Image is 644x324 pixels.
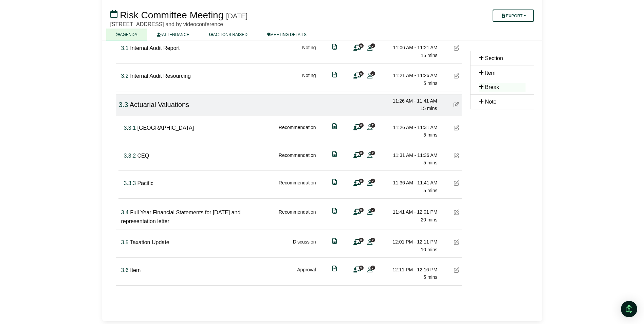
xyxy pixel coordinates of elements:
[423,160,437,165] span: 5 mins
[359,151,364,155] span: 0
[493,10,534,22] button: Export
[390,44,438,51] div: 11:06 AM - 11:21 AM
[370,151,375,155] span: 7
[359,238,364,242] span: 0
[370,238,375,242] span: 7
[124,153,136,159] span: Click to fine tune number
[121,239,129,245] span: Click to fine tune number
[390,208,438,216] div: 11:41 AM - 12:01 PM
[621,301,637,317] div: Open Intercom Messenger
[279,151,316,167] div: Recommendation
[279,124,316,139] div: Recommendation
[390,124,438,131] div: 11:26 AM - 11:31 AM
[130,45,180,51] span: Internal Audit Report
[421,53,437,58] span: 15 mins
[124,125,136,131] span: Click to fine tune number
[390,97,437,105] div: 11:26 AM - 11:41 AM
[257,29,316,40] a: MEETING DETAILS
[359,123,364,127] span: 0
[370,266,375,270] span: 7
[421,247,437,252] span: 10 mins
[147,29,199,40] a: ATTENDANCE
[119,101,128,108] span: Click to fine tune number
[137,125,194,131] span: [GEOGRAPHIC_DATA]
[110,21,223,27] span: [STREET_ADDRESS] and by videoconference
[423,274,437,280] span: 5 mins
[226,12,247,20] div: [DATE]
[359,71,364,76] span: 0
[121,210,241,224] span: Full Year Financial Statements for [DATE] and representation letter
[130,101,189,108] span: Actuarial Valuations
[120,10,223,20] span: Risk Committee Meeting
[359,208,364,212] span: 0
[302,44,316,59] div: Noting
[485,99,497,105] span: Note
[121,210,129,215] span: Click to fine tune number
[137,153,149,159] span: CEQ
[293,238,316,253] div: Discussion
[106,29,147,40] a: AGENDA
[199,29,257,40] a: ACTIONS RAISED
[302,72,316,87] div: Noting
[297,266,316,281] div: Approval
[423,80,437,86] span: 5 mins
[390,266,438,273] div: 12:11 PM - 12:16 PM
[390,151,438,159] div: 11:31 AM - 11:36 AM
[423,132,437,138] span: 5 mins
[359,43,364,48] span: 0
[485,84,499,90] span: Break
[390,72,438,79] div: 11:21 AM - 11:26 AM
[279,179,316,194] div: Recommendation
[421,217,437,222] span: 20 mins
[370,71,375,76] span: 7
[130,267,141,273] span: Item
[485,55,503,61] span: Section
[390,179,438,186] div: 11:36 AM - 11:41 AM
[124,180,136,186] span: Click to fine tune number
[370,208,375,212] span: 7
[121,45,129,51] span: Click to fine tune number
[420,106,437,111] span: 15 mins
[423,188,437,193] span: 5 mins
[121,267,129,273] span: Click to fine tune number
[121,73,129,79] span: Click to fine tune number
[137,180,153,186] span: Pacific
[130,239,169,245] span: Taxation Update
[359,266,364,270] span: 0
[130,73,191,79] span: Internal Audit Resourcing
[370,179,375,183] span: 7
[370,123,375,127] span: 7
[485,70,496,76] span: Item
[370,43,375,48] span: 7
[390,238,438,246] div: 12:01 PM - 12:11 PM
[359,179,364,183] span: 0
[279,208,316,226] div: Recommendation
